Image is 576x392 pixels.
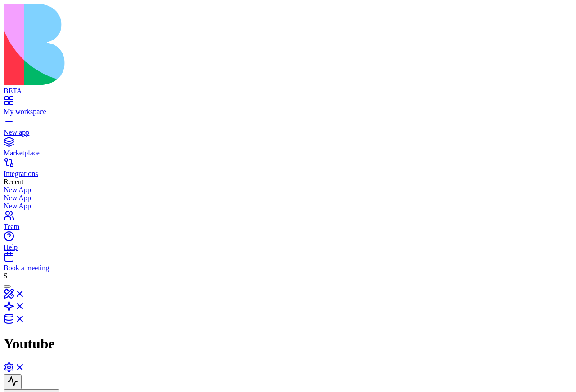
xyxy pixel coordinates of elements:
a: My workspace [4,100,572,116]
a: Book a meeting [4,256,572,272]
a: Help [4,235,572,251]
span: Recent [4,178,23,185]
img: logo [4,4,365,85]
div: BETA [4,87,572,95]
a: Marketplace [4,141,572,157]
a: BETA [4,79,572,95]
div: My workspace [4,108,572,116]
a: Team [4,215,572,231]
a: New App [4,194,572,202]
a: New App [4,186,572,194]
div: Team [4,223,572,231]
a: New App [4,202,572,210]
div: Marketplace [4,149,572,157]
div: Book a meeting [4,264,572,272]
span: S [4,272,8,280]
div: Help [4,243,572,251]
div: New app [4,128,572,137]
div: Integrations [4,170,572,178]
h1: Youtube [4,335,572,352]
a: Integrations [4,162,572,178]
a: New app [4,120,572,137]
